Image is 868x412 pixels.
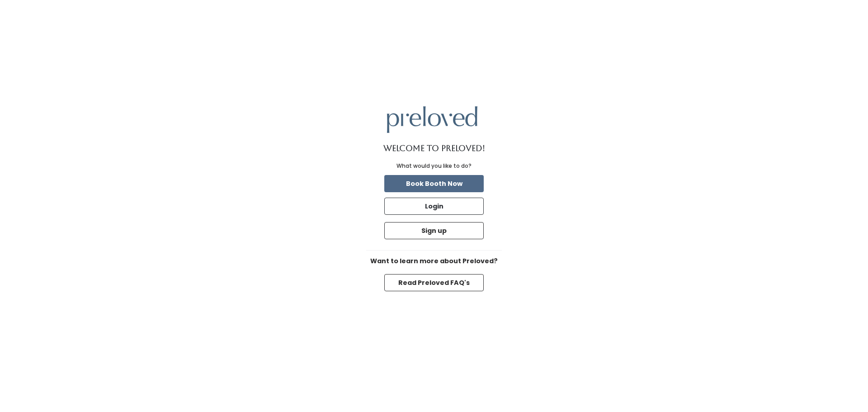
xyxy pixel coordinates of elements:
[387,106,477,133] img: preloved logo
[366,258,502,265] h6: Want to learn more about Preloved?
[384,175,484,192] button: Book Booth Now
[396,162,472,170] div: What would you like to do?
[384,274,484,291] button: Read Preloved FAQ's
[384,222,484,239] button: Sign up
[383,144,485,153] h1: Welcome to Preloved!
[382,196,486,217] a: Login
[382,220,486,241] a: Sign up
[384,198,484,215] button: Login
